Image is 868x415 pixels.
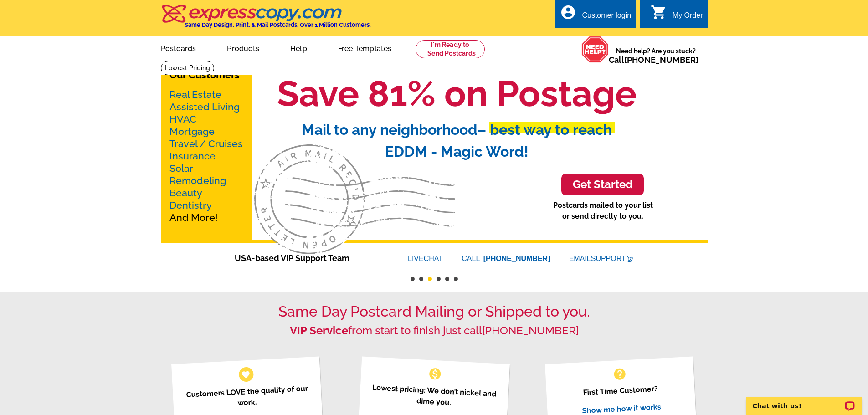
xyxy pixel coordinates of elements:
i: shopping_cart [651,4,667,20]
button: 1 of 6 [411,277,415,281]
a: Show me how it works [582,402,661,415]
p: Postcards mailed to your list or send directly to you. [553,200,653,222]
iframe: LiveChat chat widget [740,386,868,415]
a: Free Templates [324,37,406,58]
h3: Get Started [573,178,632,191]
span: Call [609,55,699,65]
span: Mail to any neighborhood EDDM - Magic Word! [302,121,612,160]
p: First Time Customer? [556,382,685,400]
button: 2 of 6 [419,277,423,281]
a: Insurance [169,150,216,162]
a: LIVECHAT [408,255,443,262]
a: account_circle Customer login [560,10,631,21]
a: [PHONE_NUMBER] [483,255,550,262]
span: Need help? Are you stuck? [609,46,703,65]
div: Customer login [582,11,631,24]
a: Help [276,37,322,58]
strong: VIP Service [290,324,348,337]
a: Postcards [146,37,211,58]
a: Get Started [561,174,644,196]
a: EMAILSUPPORT@ [569,255,633,262]
a: Mortgage [169,126,215,137]
a: [PHONE_NUMBER] [624,55,699,65]
a: Solar [169,163,193,174]
i: account_circle [560,4,576,20]
div: My Order [673,11,703,24]
span: – best way to reach [478,121,612,138]
a: Remodeling [169,175,226,186]
p: Customers LOVE the quality of our work. [183,383,312,411]
button: 4 of 6 [437,277,441,281]
a: Beauty [169,187,202,199]
a: Same Day Design, Print, & Mail Postcards. Over 1 Million Customers. [161,11,371,28]
a: Dentistry [169,200,212,211]
font: LIVE [408,255,424,262]
img: help [581,36,609,63]
h2: from start to finish just call [161,324,708,338]
h1: Save 81% on Postage [206,72,708,115]
a: [PHONE_NUMBER] [482,324,579,337]
button: 3 of 6 [428,277,432,281]
button: 6 of 6 [454,277,458,281]
a: Assisted Living [169,101,240,113]
a: shopping_cart My Order [651,10,703,21]
p: Lowest pricing: We don’t nickel and dime you. [370,382,498,410]
font: CALL [462,253,481,264]
h4: Same Day Design, Print, & Mail Postcards. Over 1 Million Customers. [185,21,371,28]
img: third-slide.svg [254,144,455,255]
span: USA-based VIP Support Team [235,252,380,264]
a: Products [212,37,274,58]
span: help [612,367,627,381]
h1: Same Day Postcard Mailing or Shipped to you. [161,303,708,320]
a: Real Estate [169,89,221,100]
span: monetization_on [428,367,442,381]
p: And More! [169,88,243,224]
span: favorite [241,369,251,379]
a: Travel / Cruises [169,138,243,149]
a: HVAC [169,113,196,125]
button: 5 of 6 [445,277,449,281]
font: SUPPORT@ [591,255,633,262]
